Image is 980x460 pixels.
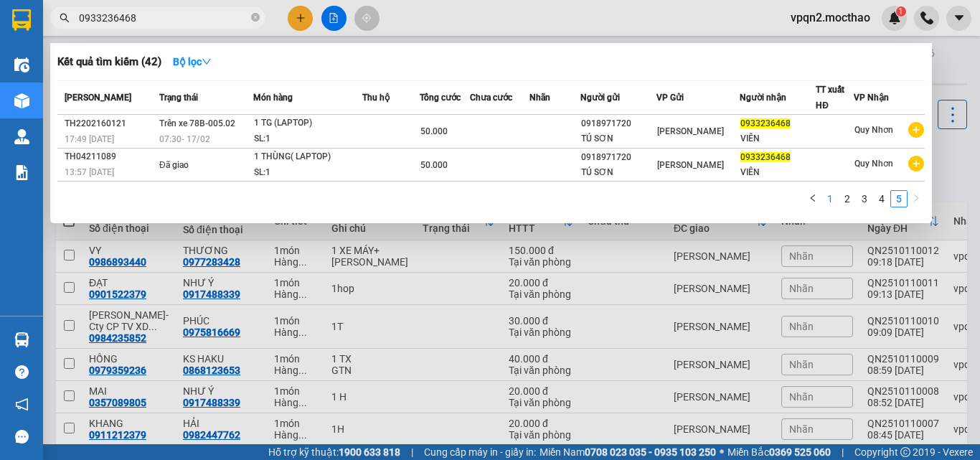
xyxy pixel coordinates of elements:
span: 07:30 - 17/02 [159,134,210,144]
span: [PERSON_NAME] [657,126,724,136]
li: 5 [890,190,908,207]
img: warehouse-icon [14,93,29,108]
span: question-circle [15,365,29,379]
a: 2 [839,191,855,207]
a: 5 [891,191,907,207]
input: Tìm tên, số ĐT hoặc mã đơn [79,10,248,26]
span: Trạng thái [159,93,198,103]
span: left [809,194,817,202]
span: 17:49 [DATE] [65,134,114,144]
span: Chưa cước [470,93,512,103]
div: 0918971720 [581,150,656,165]
span: Thu hộ [362,93,390,103]
span: 50.000 [420,160,448,170]
img: warehouse-icon [14,332,29,347]
div: VIÊN [740,165,815,180]
div: TH2202160121 [65,116,155,131]
span: Người gửi [580,93,620,103]
button: Bộ lọcdown [161,50,223,73]
span: Người nhận [740,93,786,103]
span: Đã giao [159,160,189,170]
span: 0933236468 [740,118,791,128]
li: 1 [821,190,839,207]
div: SL: 1 [254,131,362,147]
span: Quy Nhơn [854,125,893,135]
span: 50.000 [420,126,448,136]
div: 1 THÙNG( LAPTOP) [254,149,362,165]
span: 13:57 [DATE] [65,167,114,177]
span: Tổng cước [420,93,461,103]
span: close-circle [251,11,260,25]
div: TH04211089 [65,149,155,164]
div: SL: 1 [254,165,362,181]
div: 0918971720 [581,116,656,131]
span: notification [15,398,29,411]
span: Món hàng [253,93,293,103]
span: close-circle [251,13,260,22]
span: Quy Nhơn [854,159,893,169]
span: Trên xe 78B-005.02 [159,118,235,128]
div: 1 TG (LAPTOP) [254,116,362,131]
img: logo-vxr [12,9,31,31]
span: search [60,13,70,23]
li: 4 [873,190,890,207]
span: [PERSON_NAME] [657,160,724,170]
li: Previous Page [804,190,821,207]
span: TT xuất HĐ [816,85,844,111]
a: 4 [874,191,890,207]
img: warehouse-icon [14,129,29,144]
span: down [202,57,212,67]
button: right [908,190,925,207]
a: 1 [822,191,838,207]
span: Nhãn [529,93,550,103]
a: 3 [857,191,872,207]
span: [PERSON_NAME] [65,93,131,103]
div: VIÊN [740,131,815,146]
span: VP Gửi [656,93,684,103]
span: plus-circle [908,156,924,172]
span: plus-circle [908,122,924,138]
strong: Bộ lọc [173,56,212,67]
img: solution-icon [14,165,29,180]
span: VP Nhận [854,93,889,103]
div: TÚ SƠN [581,165,656,180]
button: left [804,190,821,207]
span: message [15,430,29,443]
img: warehouse-icon [14,57,29,72]
h3: Kết quả tìm kiếm ( 42 ) [57,55,161,70]
div: TÚ SƠN [581,131,656,146]
li: Next Page [908,190,925,207]
span: right [912,194,920,202]
li: 3 [856,190,873,207]
span: 0933236468 [740,152,791,162]
li: 2 [839,190,856,207]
